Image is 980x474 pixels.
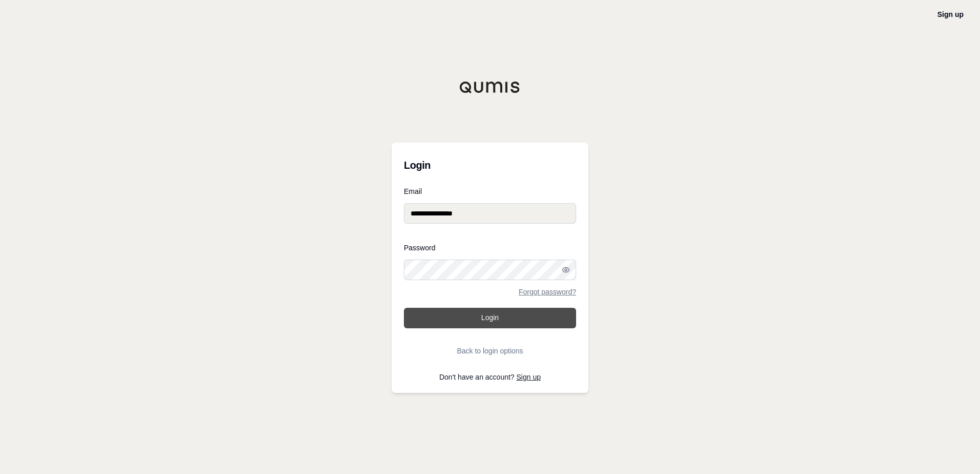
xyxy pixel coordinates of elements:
[404,188,576,195] label: Email
[404,244,576,251] label: Password
[404,155,576,175] h3: Login
[517,373,541,381] a: Sign up
[404,308,576,328] button: Login
[404,341,576,361] button: Back to login options
[459,81,521,93] img: Qumis
[519,288,576,295] a: Forgot password?
[404,373,576,381] p: Don't have an account?
[937,10,964,18] a: Sign up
